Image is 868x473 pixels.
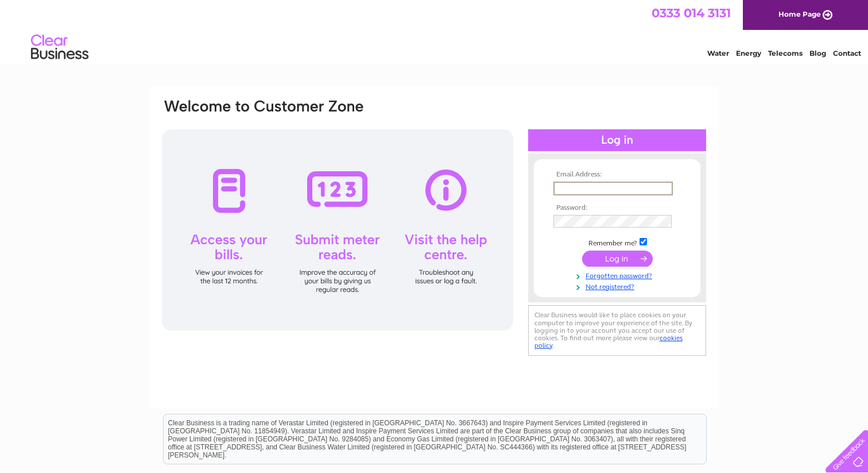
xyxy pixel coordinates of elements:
[551,204,684,212] th: Password:
[833,49,861,57] a: Contact
[534,334,683,349] a: cookies policy
[768,49,803,57] a: Telecoms
[528,305,706,355] div: Clear Business would like to place cookies on your computer to improve your experience of the sit...
[809,49,826,57] a: Blog
[551,236,684,248] td: Remember me?
[652,6,731,20] a: 0333 014 3131
[582,251,653,267] input: Submit
[30,30,89,65] img: logo.png
[736,49,761,57] a: Energy
[553,270,684,280] a: Forgotten password?
[551,171,684,179] th: Email Address:
[707,49,729,57] a: Water
[553,280,684,291] a: Not registered?
[164,6,706,56] div: Clear Business is a trading name of Verastar Limited (registered in [GEOGRAPHIC_DATA] No. 3667643...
